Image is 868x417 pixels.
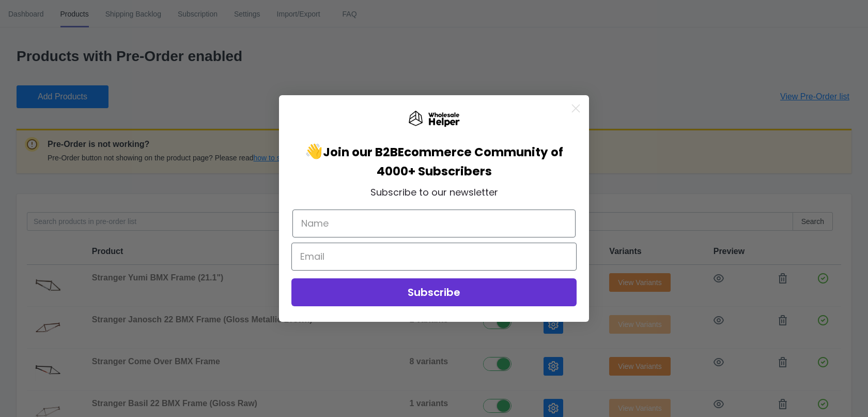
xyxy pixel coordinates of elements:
[305,141,398,161] span: 👋
[291,243,577,271] input: Email
[370,186,498,199] span: Subscribe to our newsletter
[323,144,398,160] span: Join our B2B
[292,210,576,237] input: Name
[408,111,460,127] img: Wholesale Helper Logo
[291,278,577,306] button: Subscribe
[567,99,585,117] button: Close dialog
[377,144,564,180] span: Ecommerce Community of 4000+ Subscribers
